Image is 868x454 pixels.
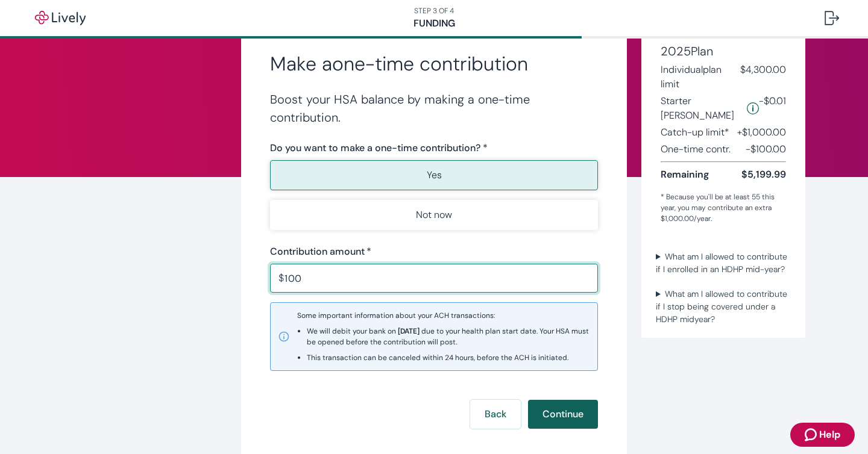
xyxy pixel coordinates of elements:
[278,271,284,285] p: $
[661,142,731,157] span: One-time contr.
[661,125,729,140] span: Catch-up limit*
[661,94,742,123] span: Starter [PERSON_NAME]
[285,266,598,290] input: $0.00
[307,352,590,363] li: This transaction can be canceled within 24 hours, before the ACH is initiated.
[651,248,796,278] summary: What am I allowed to contribute if I enrolled in an HDHP mid-year?
[27,11,94,25] img: Lively
[398,326,420,336] strong: [DATE]
[270,160,598,190] button: Yes
[819,428,840,442] span: Help
[661,191,786,224] div: * Because you'll be at least 55 this year, you may contribute an extra $1,000.00 /year.
[651,285,796,328] summary: What am I allowed to contribute if I stop being covered under a HDHP midyear?
[661,167,709,182] span: Remaining
[815,4,849,33] button: Log out
[747,94,759,123] button: Lively will contribute $0.01 to establish your account
[470,400,521,429] button: Back
[737,125,786,140] span: + $1,000.00
[790,423,855,447] button: Zendesk support iconHelp
[270,244,371,259] label: Contribution amount
[661,63,740,92] span: Individual plan limit
[741,167,786,182] span: $5,199.99
[416,208,452,222] p: Not now
[270,141,488,155] label: Do you want to make a one-time contribution? *
[270,90,598,126] h4: Boost your HSA balance by making a one-time contribution.
[297,310,590,363] span: Some important information about your ACH transactions:
[747,102,759,114] svg: Starter penny details
[661,42,786,60] h4: 2025 Plan
[270,52,598,76] h2: Make a one-time contribution
[307,326,590,347] li: We will debit your bank on due to your health plan start date. Your HSA must be opened before the...
[746,142,786,157] span: - $100.00
[427,168,442,182] p: Yes
[740,63,786,92] span: $4,300.00
[805,428,819,442] svg: Zendesk support icon
[270,200,598,230] button: Not now
[759,94,786,123] span: -$0.01
[528,400,598,429] button: Continue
